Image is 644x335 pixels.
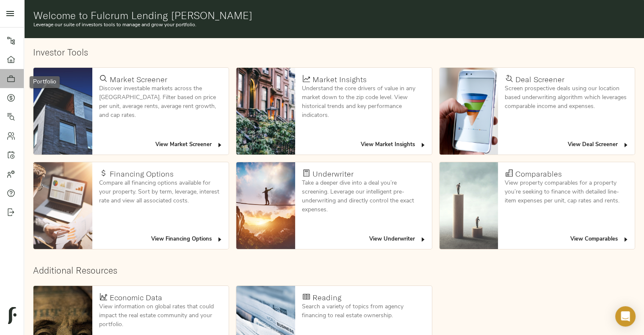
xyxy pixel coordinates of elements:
[236,68,295,155] img: Market Insights
[99,302,222,329] p: View information on global rates that could impact the real estate community and your portfolio.
[568,140,629,150] span: View Deal Screener
[367,233,428,246] button: View Underwriter
[302,179,425,214] p: Take a deeper dive into a deal you’re screening. Leverage our intelligent pre-underwriting and di...
[110,293,162,302] h4: Economic Data
[33,21,635,29] p: Leverage our suite of investors tools to manage and grow your portfolio.
[33,265,635,276] h2: Additional Resources
[505,179,628,205] p: View property comparables for a property you’re seeking to finance with detailed line-item expens...
[99,179,222,205] p: Compare all financing options available for your property. Sort by term, leverage, interest rate ...
[149,233,225,246] button: View Financing Options
[615,306,636,327] div: Open Intercom Messenger
[369,235,426,244] span: View Underwriter
[153,138,225,152] button: View Market Screener
[110,75,167,84] h4: Market Screener
[439,162,498,249] img: Comparables
[312,75,367,84] h4: Market Insights
[566,138,631,152] button: View Deal Screener
[302,84,425,120] p: Understand the core drivers of value in any market down to the zip code level. View historical tr...
[33,47,635,58] h2: Investor Tools
[151,235,223,244] span: View Financing Options
[302,302,425,320] p: Search a variety of topics from agency financing to real estate ownership.
[359,138,428,152] button: View Market Insights
[8,307,17,324] img: logo
[505,84,628,111] p: Screen prospective deals using our location based underwriting algorithm which leverages comparab...
[155,140,223,150] span: View Market Screener
[99,84,222,120] p: Discover investable markets across the [GEOGRAPHIC_DATA]. Filter based on price per unit, average...
[361,140,426,150] span: View Market Insights
[570,235,629,244] span: View Comparables
[33,68,92,155] img: Market Screener
[515,75,564,84] h4: Deal Screener
[312,169,354,179] h4: Underwriter
[439,68,498,155] img: Deal Screener
[515,169,562,179] h4: Comparables
[33,9,635,21] h1: Welcome to Fulcrum Lending [PERSON_NAME]
[568,233,631,246] button: View Comparables
[33,162,92,249] img: Financing Options
[236,162,295,249] img: Underwriter
[110,169,174,179] h4: Financing Options
[312,293,341,302] h4: Reading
